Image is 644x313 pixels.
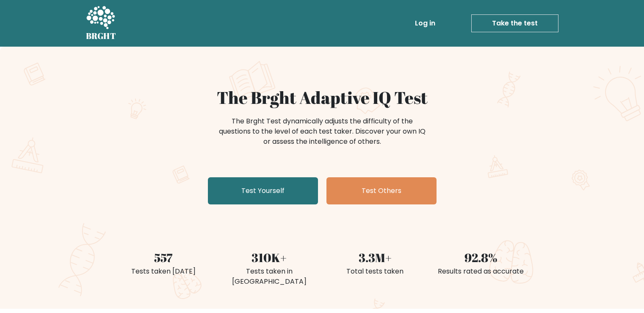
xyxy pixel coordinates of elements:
a: Test Yourself [208,177,318,204]
div: 92.8% [433,249,529,266]
div: Results rated as accurate [433,266,529,277]
div: Tests taken [DATE] [116,266,211,277]
div: 310K+ [221,249,317,266]
h1: The Brght Adaptive IQ Test [116,87,529,108]
a: BRGHT [86,3,116,43]
a: Test Others [326,177,437,204]
div: Total tests taken [327,266,423,277]
div: Tests taken in [GEOGRAPHIC_DATA] [221,266,317,287]
a: Log in [412,15,439,32]
div: 557 [116,249,211,266]
div: 3.3M+ [327,249,423,266]
div: The Brght Test dynamically adjusts the difficulty of the questions to the level of each test take... [216,116,428,147]
a: Take the test [471,14,558,32]
h5: BRGHT [86,31,116,41]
